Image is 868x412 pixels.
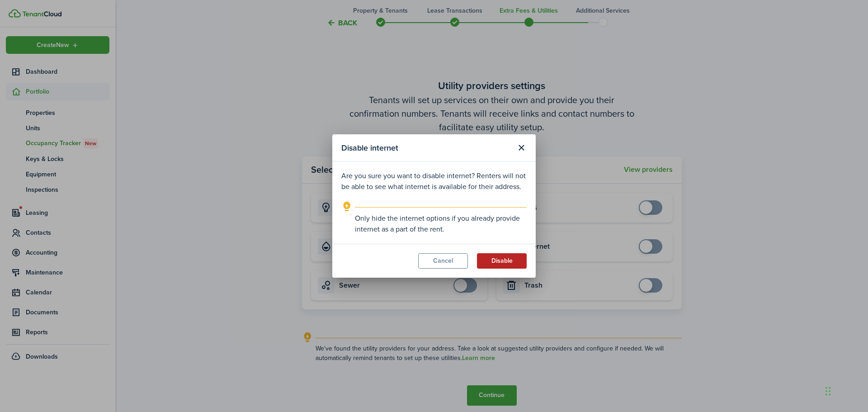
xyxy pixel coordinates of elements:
i: outline [341,201,353,212]
div: Drag [826,378,831,405]
explanation-description: Only hide the internet options if you already provide internet as a part of the rent. [355,213,527,235]
button: Disable [477,253,527,269]
button: Cancel [418,253,468,269]
iframe: Chat Widget [717,314,868,412]
modal-title: Disable internet [341,139,511,156]
p: Are you sure you want to disable internet? Renters will not be able to see what internet is avail... [341,170,527,192]
button: Close modal [514,140,529,156]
